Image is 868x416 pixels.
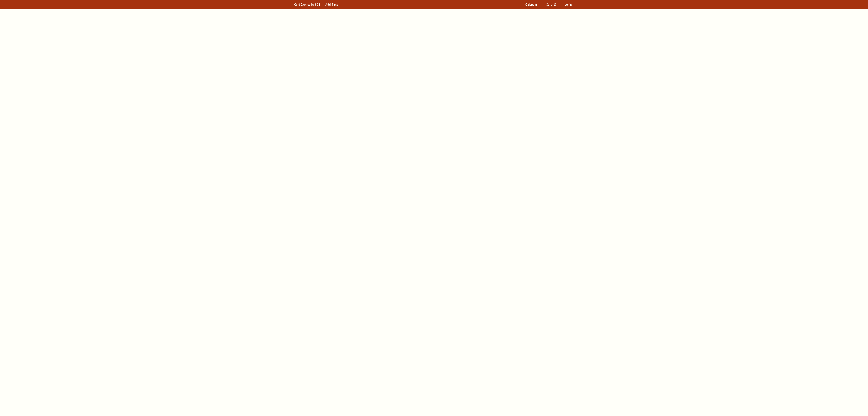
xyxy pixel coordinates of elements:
span: Calendar [525,3,537,6]
span: 898 [315,3,320,6]
a: Login [563,0,574,9]
a: Add Time [323,0,340,9]
span: (1) [552,3,556,6]
span: Cart [546,3,552,6]
span: Login [565,3,572,6]
a: Cart (1) [544,0,558,9]
span: Cart Expires In: [294,3,314,6]
a: Calendar [523,0,540,9]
